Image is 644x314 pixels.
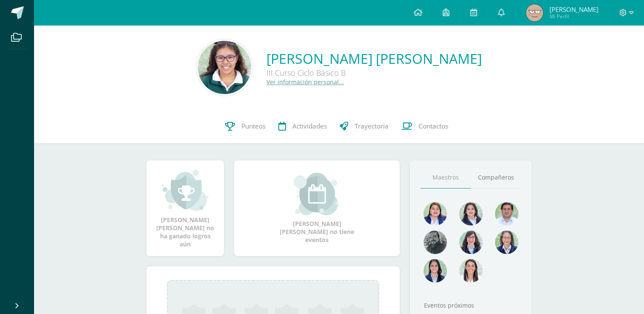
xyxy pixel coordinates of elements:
img: event_small.png [294,173,340,215]
div: [PERSON_NAME] [PERSON_NAME] no ha ganado logros aún [155,169,215,248]
img: d4e0c534ae446c0d00535d3bb96704e9.png [424,259,447,283]
a: Compañeros [471,167,521,188]
span: Actividades [292,122,327,131]
div: Eventos próximos [421,301,521,309]
a: Contactos [395,109,455,143]
a: Trayectoria [333,109,395,143]
a: [PERSON_NAME] [PERSON_NAME] [266,49,482,68]
a: Punteos [219,109,272,143]
div: [PERSON_NAME] [PERSON_NAME] no tiene eventos [275,173,360,244]
img: b1da893d1b21f2b9f45fcdf5240f8abd.png [459,231,483,254]
img: achievement_small.png [162,169,209,211]
span: Contactos [418,122,448,131]
img: 4179e05c207095638826b52d0d6e7b97.png [424,231,447,254]
span: Punteos [241,122,266,131]
a: Maestros [421,167,471,188]
img: b08fa849ce700c2446fec7341b01b967.png [526,4,543,21]
div: III Curso Ciclo Básico B [266,68,482,78]
span: Trayectoria [355,122,389,131]
span: [PERSON_NAME] [550,5,598,14]
img: 38d188cc98c34aa903096de2d1c9671e.png [459,259,483,283]
img: 1c486c33b8bd52ac03df331010ae2e62.png [198,41,251,94]
img: 135afc2e3c36cc19cf7f4a6ffd4441d1.png [424,202,447,226]
a: Actividades [272,109,333,143]
img: 68491b968eaf45af92dd3338bd9092c6.png [495,231,518,254]
a: Ver información personal... [266,78,344,86]
img: 45e5189d4be9c73150df86acb3c68ab9.png [459,202,483,226]
img: 1e7bfa517bf798cc96a9d855bf172288.png [495,202,518,226]
span: Mi Perfil [550,13,598,20]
